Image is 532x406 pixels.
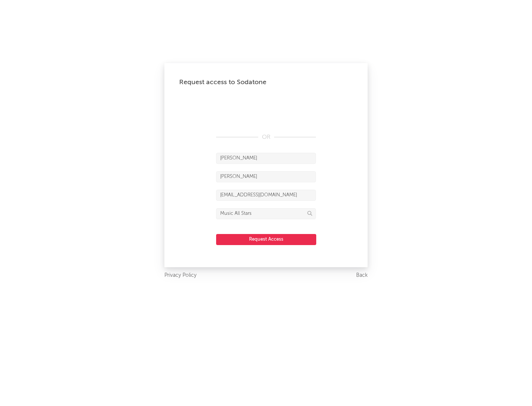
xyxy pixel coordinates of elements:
div: OR [216,133,316,142]
input: Email [216,190,316,201]
input: Last Name [216,171,316,182]
a: Back [356,271,368,280]
input: First Name [216,153,316,164]
div: Request access to Sodatone [179,78,353,87]
input: Division [216,208,316,219]
a: Privacy Policy [164,271,197,280]
button: Request Access [216,234,316,245]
